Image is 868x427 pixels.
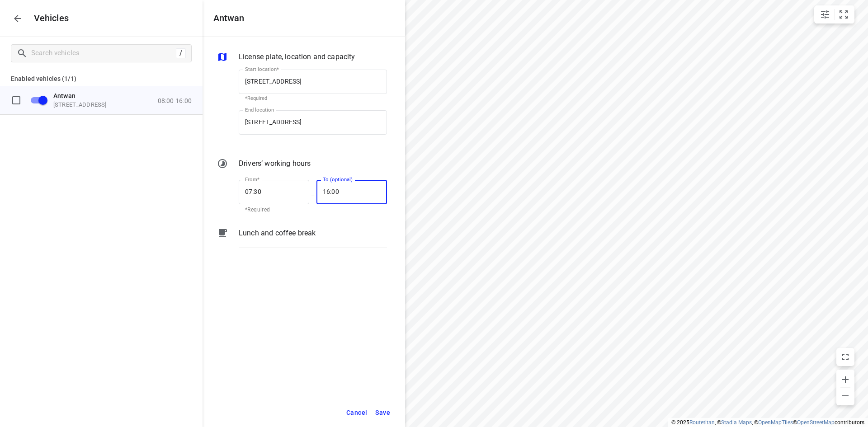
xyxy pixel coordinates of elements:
span: Disable [25,91,48,108]
div: License plate, location and capacity [217,52,387,64]
button: Cancel [342,404,371,422]
p: Lunch and coffee break [239,228,316,239]
p: *Required [245,95,381,101]
h5: Antwan [213,13,244,23]
div: small contained button group [814,5,854,23]
button: Save [371,404,394,422]
a: Routetitan [689,419,715,426]
a: Stadia Maps [721,419,752,426]
button: Map settings [816,5,834,23]
span: Antwan [53,92,75,99]
p: — [309,192,316,199]
span: Save [375,407,390,418]
p: *Required [245,206,303,215]
span: Cancel [346,407,367,418]
div: Drivers’ working hours [217,158,387,171]
p: Drivers’ working hours [239,158,311,169]
input: Search vehicles [31,46,176,60]
p: 08:00-16:00 [158,97,192,104]
p: License plate, location and capacity [239,52,355,62]
p: Vehicles [27,13,69,23]
button: Fit zoom [835,5,853,23]
div: Lunch and coffee break [217,228,387,255]
a: OpenStreetMap [797,419,835,426]
p: [STREET_ADDRESS] [53,101,144,108]
a: OpenMapTiles [758,419,793,426]
div: / [176,48,186,58]
li: © 2025 , © , © © contributors [671,419,864,426]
